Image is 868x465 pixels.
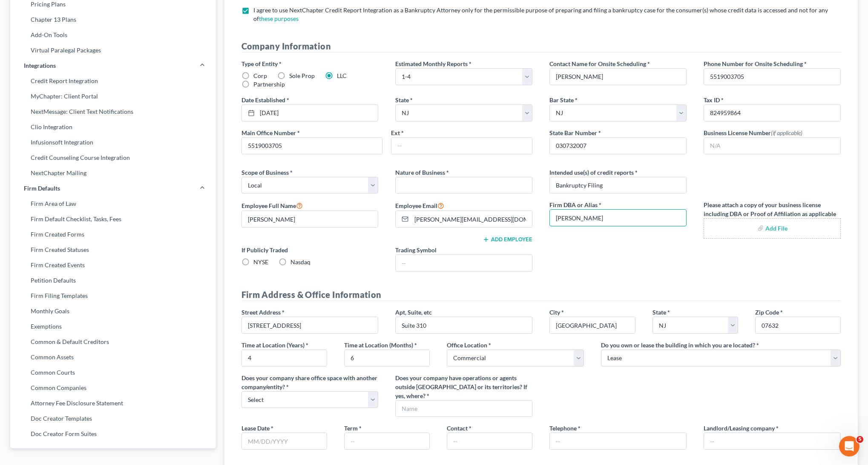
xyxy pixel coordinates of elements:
a: Common Courts [10,365,216,380]
span: Lease Date [241,425,270,432]
input: -- [704,69,840,85]
input: # [704,105,840,121]
a: Firm Filing Templates [10,288,216,303]
span: Partnership [253,81,285,88]
label: Apt, Suite, etc [395,308,432,317]
a: Firm Area of Law [10,196,216,211]
span: Telephone [549,425,577,432]
span: Firm Defaults [24,184,60,193]
input: XXXXX [755,317,841,334]
a: Firm Created Statuses [10,242,216,257]
iframe: Intercom live chat [839,436,859,456]
span: Contact Name for Onsite Scheduling [549,60,646,67]
input: Enter months... [345,350,429,366]
label: Employee Full Name [241,200,303,211]
span: Scope of Business [241,169,289,176]
span: Bar State [549,96,574,104]
span: Tax ID [704,96,720,104]
span: NYSE [253,258,268,266]
a: Firm Created Events [10,257,216,273]
span: Integrations [24,61,56,70]
span: Firm DBA or Alias [549,201,598,208]
a: Credit Counseling Course Integration [10,150,216,165]
a: Clio Integration [10,119,216,135]
label: Employee Email [395,200,444,211]
button: Add Employee [483,236,532,243]
a: Common Companies [10,380,216,396]
span: Time at Location (Years) [241,341,305,349]
input: # [550,138,686,154]
h4: Company Information [241,40,841,52]
span: State Bar Number [549,129,597,136]
span: Does your company have operations or agents outside [GEOGRAPHIC_DATA] or its territories? If yes,... [395,374,527,399]
a: Firm Created Forms [10,227,216,242]
span: Estimated Monthly Reports [395,60,468,67]
span: Zip Code [755,309,779,316]
span: Street Address [241,309,281,316]
label: Please attach a copy of your business license including DBA or Proof of Affiliation as applicable [704,200,841,218]
span: Time at Location (Months) [344,341,413,349]
input: -- [550,433,686,449]
a: Common & Default Creditors [10,334,216,349]
a: Integrations [10,58,216,73]
input: -- [447,433,532,449]
span: Sole Prop [289,72,315,79]
input: -- [242,211,378,227]
label: Trading Symbol [395,245,437,254]
a: [DATE] [242,105,378,121]
span: Landlord/Leasing company [704,425,775,432]
span: Corp [253,72,267,79]
a: Chapter 13 Plans [10,12,216,27]
a: Add-On Tools [10,27,216,43]
a: Monthly Goals [10,303,216,319]
span: State [652,309,666,316]
input: -- [345,433,429,449]
span: Main Office Number [241,129,296,136]
input: Name [396,401,532,417]
span: 5 [857,436,863,443]
input: N/A [704,138,840,154]
input: -- [242,138,382,154]
span: Does your company share office space with another company/entity? [241,374,377,390]
a: Firm Default Checklist, Tasks, Fees [10,211,216,227]
a: Exemptions [10,319,216,334]
a: Attorney Fee Disclosure Statement [10,396,216,411]
span: (if applicable) [771,129,802,136]
a: Doc Creator Templates [10,411,216,426]
a: NextMessage: Client Text Notifications [10,104,216,119]
span: Type of Entity [241,60,278,67]
span: Term [344,425,358,432]
a: NextChapter Mailing [10,165,216,181]
span: Office Location [447,341,487,349]
a: Doc Creator Form Suites [10,426,216,442]
span: LLC [337,72,347,79]
span: I agree to use NextChapter Credit Report Integration as a Bankruptcy Attorney only for the permis... [253,6,828,22]
span: Do you own or lease the building in which you are located? [601,341,755,349]
input: -- [550,210,686,226]
a: Firm Defaults [10,181,216,196]
input: -- [704,433,840,449]
a: MyChapter: Client Portal [10,89,216,104]
a: Virtual Paralegal Packages [10,43,216,58]
label: Business License Number [704,128,802,137]
h4: Firm Address & Office Information [241,289,841,301]
span: Nature of Business [395,169,445,176]
input: Enter address... [242,317,378,333]
input: -- [550,69,686,85]
input: -- [391,138,532,154]
span: Contact [447,425,468,432]
a: Common Assets [10,349,216,365]
label: If Publicly Traded [241,245,379,254]
span: Date Established [241,96,285,104]
a: Credit Report Integration [10,73,216,89]
input: Enter years... [242,350,327,366]
span: State [395,96,409,104]
span: Intended use(s) of credit reports [549,169,634,176]
input: Enter city... [550,317,635,333]
input: (optional) [396,317,532,333]
input: Enter email... [411,211,532,227]
input: -- [396,255,532,271]
a: Infusionsoft Integration [10,135,216,150]
span: Nasdaq [290,258,310,266]
span: City [549,309,560,316]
